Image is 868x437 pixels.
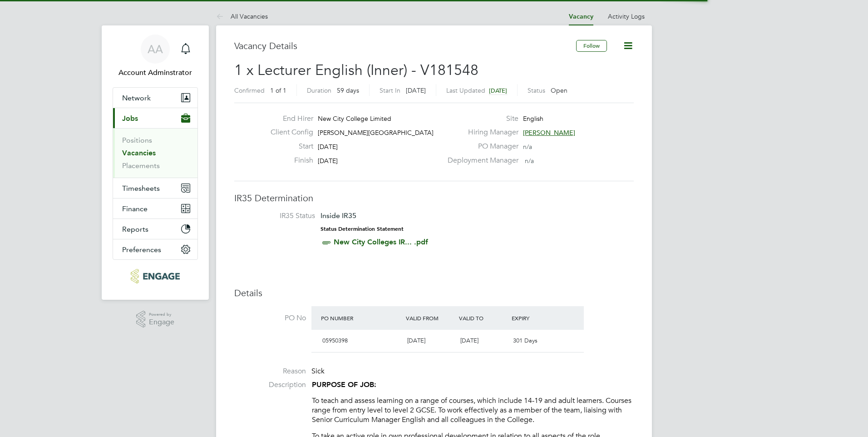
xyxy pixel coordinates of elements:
[407,337,425,344] span: [DATE]
[442,156,518,165] label: Deployment Manager
[234,86,265,94] label: Confirmed
[234,61,478,79] span: 1 x Lecturer English (Inner) - V181548
[318,143,338,151] span: [DATE]
[460,337,478,344] span: [DATE]
[608,12,645,20] a: Activity Logs
[446,86,485,94] label: Last Updated
[509,310,562,326] div: Expiry
[406,86,426,94] span: [DATE]
[442,114,518,124] label: Site
[234,380,306,390] label: Description
[263,156,313,165] label: Finish
[113,88,197,108] button: Network
[113,178,197,198] button: Timesheets
[442,142,518,151] label: PO Manager
[270,86,286,94] span: 1 of 1
[234,313,306,323] label: PO No
[149,311,174,318] span: Powered by
[528,86,545,94] label: Status
[321,226,404,232] strong: Status Determination Statement
[404,310,457,326] div: Valid From
[312,396,634,424] p: To teach and assess learning on a range of courses, which include 14-19 and adult learners. Cours...
[113,199,197,218] button: Finance
[312,380,376,389] strong: PURPOSE OF JOB:
[122,149,156,157] a: Vacancies
[234,287,634,299] h3: Details
[311,367,325,376] span: Sick
[113,108,197,128] button: Jobs
[318,157,338,165] span: [DATE]
[113,35,198,78] a: AAAccount Adminstrator
[234,367,306,376] label: Reason
[318,129,434,137] span: [PERSON_NAME][GEOGRAPHIC_DATA]
[569,13,593,20] a: Vacancy
[319,310,404,326] div: PO Number
[243,211,315,221] label: IR35 Status
[234,192,634,204] h3: IR35 Determination
[216,12,268,20] a: All Vacancies
[122,245,161,254] span: Preferences
[263,142,313,151] label: Start
[234,40,576,52] h3: Vacancy Details
[322,337,348,344] span: 05950398
[489,87,507,94] span: [DATE]
[321,211,356,220] span: Inside IR35
[102,25,209,300] nav: Main navigation
[148,43,163,55] span: AA
[113,269,198,283] a: Go to home page
[307,86,331,94] label: Duration
[149,318,174,326] span: Engage
[576,40,607,52] button: Follow
[113,67,198,78] span: Account Adminstrator
[523,114,543,123] span: English
[457,310,510,326] div: Valid To
[113,219,197,239] button: Reports
[525,157,534,165] span: n/a
[380,86,400,94] label: Start In
[551,86,567,94] span: Open
[513,337,538,344] span: 301 Days
[523,143,532,151] span: n/a
[334,238,428,246] a: New City Colleges IR... .pdf
[523,129,575,137] span: [PERSON_NAME]
[263,114,313,124] label: End Hirer
[122,114,138,123] span: Jobs
[263,128,313,137] label: Client Config
[122,184,160,193] span: Timesheets
[442,128,518,137] label: Hiring Manager
[122,204,148,213] span: Finance
[136,311,175,328] a: Powered byEngage
[122,136,152,144] a: Positions
[337,86,359,94] span: 59 days
[122,225,148,233] span: Reports
[131,269,179,283] img: protocol-logo-retina.png
[113,128,197,178] div: Jobs
[113,239,197,259] button: Preferences
[318,114,391,123] span: New City College Limited
[122,94,151,102] span: Network
[122,161,160,170] a: Placements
